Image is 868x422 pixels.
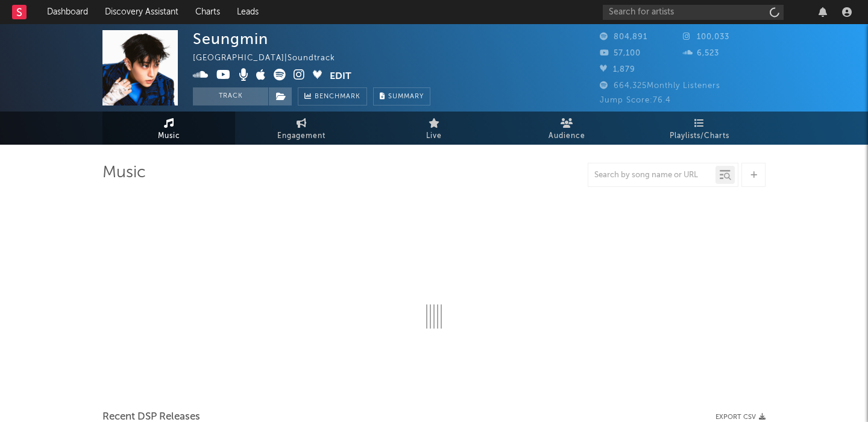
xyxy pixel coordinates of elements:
span: 6,523 [683,49,719,57]
span: 664,325 Monthly Listeners [600,82,720,90]
button: Summary [373,87,430,105]
span: Live [426,129,442,143]
button: Track [193,87,268,105]
a: Engagement [235,112,368,145]
input: Search by song name or URL [588,171,715,180]
a: Music [102,112,235,145]
span: 100,033 [683,33,729,41]
span: Music [158,129,180,143]
a: Benchmark [298,87,367,105]
span: Summary [388,93,424,100]
input: Search for artists [603,5,784,20]
span: Jump Score: 76.4 [600,96,671,104]
span: Benchmark [315,90,360,104]
span: 57,100 [600,49,641,57]
div: [GEOGRAPHIC_DATA] | Soundtrack [193,51,349,66]
span: 1,879 [600,66,635,74]
a: Live [368,112,500,145]
span: Audience [549,129,585,143]
a: Audience [500,112,633,145]
a: Playlists/Charts [633,112,766,145]
span: Playlists/Charts [670,129,729,143]
span: 804,891 [600,33,647,41]
div: Seungmin [193,30,268,48]
button: Export CSV [715,414,766,421]
span: Engagement [277,129,325,143]
button: Edit [330,69,351,84]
